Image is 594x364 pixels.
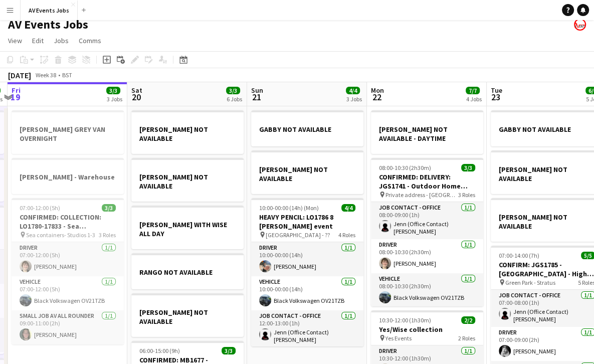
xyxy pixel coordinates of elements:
span: 3/3 [106,87,120,94]
span: 7/7 [466,87,480,94]
span: 10:30-12:00 (1h30m) [379,316,431,324]
span: Sea containers- Studios 1-3 [26,231,95,239]
span: 22 [369,91,384,103]
app-card-role: Vehicle1/108:00-10:30 (2h30m)Black Volkswagen OV21TZB [371,273,483,307]
div: 6 Jobs [227,95,242,103]
div: BST [62,71,72,79]
span: 4/4 [341,204,355,212]
app-card-role: Vehicle1/107:00-12:00 (5h)Black Volkswagen OV21TZB [12,276,124,310]
span: View [8,36,22,45]
h3: [PERSON_NAME] NOT AVAILABLE [131,125,244,143]
h3: [PERSON_NAME] NOT AVAILABLE [251,165,363,183]
app-job-card: [PERSON_NAME] - Warehouse [12,158,124,194]
h3: RANGO NOT AVAILABLE [131,268,244,277]
span: 07:00-12:00 (5h) [20,204,60,212]
div: 4 Jobs [466,95,482,103]
app-job-card: [PERSON_NAME] GREY VAN OVERNIGHT [12,110,124,154]
app-job-card: [PERSON_NAME] NOT AVAILABLE [131,158,244,202]
span: 21 [250,91,263,103]
app-job-card: [PERSON_NAME] NOT AVAILABLE [131,293,244,337]
h3: Yes/Wise collection [371,325,483,334]
a: Comms [75,34,105,47]
span: Green Park - Stratus [505,279,555,286]
h3: CONFIRMED: COLLECTION: LO1780-17833 - Sea Containers [12,213,124,231]
a: View [4,34,26,47]
app-card-role: Small Job AV All Rounder1/109:00-11:00 (2h)[PERSON_NAME] [12,310,124,344]
div: [DATE] [8,70,31,80]
app-job-card: [PERSON_NAME] NOT AVAILABLE - DAYTIME [371,110,483,154]
span: 2/2 [461,316,475,324]
app-card-role: Vehicle1/110:00-00:00 (14h)Black Volkswagen OV21TZB [251,276,363,310]
h3: [PERSON_NAME] NOT AVAILABLE - DAYTIME [371,125,483,143]
span: Private address - [GEOGRAPHIC_DATA] [385,191,458,199]
app-card-role: Job contact - Office1/108:00-09:00 (1h)Jenn (Office Contact) [PERSON_NAME] [371,202,483,239]
span: Mon [371,86,384,95]
app-job-card: RANGO NOT AVAILABLE [131,253,244,289]
app-user-avatar: Liam O'Brien [574,19,586,31]
app-job-card: GABBY NOT AVAILABLE [251,110,363,146]
span: 2 Roles [458,334,475,342]
button: AV Events Jobs [21,1,78,20]
span: [GEOGRAPHIC_DATA] - ?? [266,231,330,239]
app-job-card: 07:00-12:00 (5h)3/3CONFIRMED: COLLECTION: LO1780-17833 - Sea Containers Sea containers- Studios 1... [12,198,124,344]
span: Edit [32,36,44,45]
div: 3 Jobs [346,95,362,103]
h3: [PERSON_NAME] NOT AVAILABLE [131,308,244,326]
span: Yes Events [385,334,412,342]
span: 3/3 [102,204,116,212]
app-card-role: Job contact - Office1/112:00-13:00 (1h)Jenn (Office Contact) [PERSON_NAME] [251,310,363,347]
span: 3/3 [222,347,236,354]
h1: AV Events Jobs [8,17,88,32]
span: 10:00-00:00 (14h) (Mon) [259,204,319,212]
app-card-role: Driver1/108:00-10:30 (2h30m)[PERSON_NAME] [371,239,483,273]
span: Fri [12,86,21,95]
app-card-role: Driver1/107:00-12:00 (5h)[PERSON_NAME] [12,242,124,276]
span: 06:00-15:00 (9h) [139,347,180,354]
div: 3 Jobs [107,95,122,103]
span: 20 [130,91,142,103]
h3: CONFIRMED: DELIVERY: JGS1741 - Outdoor Home Cinema [371,172,483,191]
span: 19 [10,91,21,103]
app-job-card: 10:00-00:00 (14h) (Mon)4/4HEAVY PENCIL: LO1786 8 [PERSON_NAME] event [GEOGRAPHIC_DATA] - ??4 Role... [251,198,363,346]
app-card-role: Driver1/110:00-00:00 (14h)[PERSON_NAME] [251,242,363,276]
span: 3/3 [226,87,240,94]
h3: [PERSON_NAME] GREY VAN OVERNIGHT [12,125,124,143]
span: 3 Roles [458,191,475,199]
span: 3 Roles [99,231,116,239]
h3: [PERSON_NAME] WITH WISE ALL DAY [131,220,244,238]
span: 3/3 [461,164,475,171]
a: Jobs [50,34,73,47]
span: Jobs [54,36,69,45]
h3: [PERSON_NAME] NOT AVAILABLE [131,172,244,191]
span: Tue [491,86,502,95]
h3: [PERSON_NAME] - Warehouse [12,172,124,181]
app-job-card: [PERSON_NAME] NOT AVAILABLE [251,150,363,194]
span: Week 38 [33,71,58,79]
span: 23 [489,91,502,103]
h3: GABBY NOT AVAILABLE [251,125,363,134]
app-job-card: 08:00-10:30 (2h30m)3/3CONFIRMED: DELIVERY: JGS1741 - Outdoor Home Cinema Private address - [GEOGR... [371,158,483,306]
span: Sat [131,86,142,95]
span: Comms [79,36,101,45]
span: 4 Roles [338,231,355,239]
span: 08:00-10:30 (2h30m) [379,164,431,171]
app-job-card: [PERSON_NAME] WITH WISE ALL DAY [131,206,244,249]
span: 4/4 [346,87,360,94]
span: Sun [251,86,263,95]
span: 07:00-14:00 (7h) [499,252,539,259]
a: Edit [28,34,48,47]
app-job-card: [PERSON_NAME] NOT AVAILABLE [131,110,244,154]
